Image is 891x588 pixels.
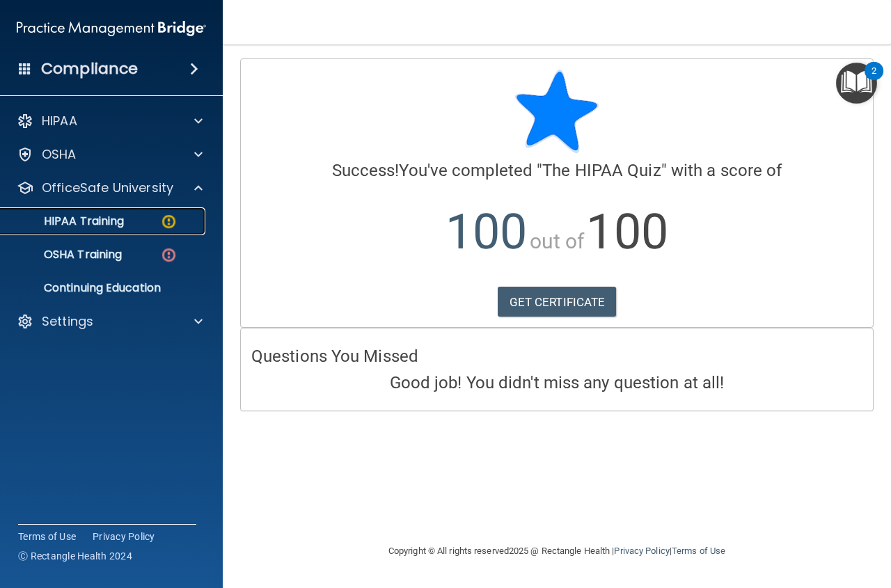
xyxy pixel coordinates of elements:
[160,213,178,230] img: warning-circle.0cc9ac19.png
[672,546,725,556] a: Terms of Use
[9,214,124,228] p: HIPAA Training
[9,248,122,262] p: OSHA Training
[498,287,617,317] a: GET CERTIFICATE
[251,161,862,180] h4: You've completed " " with a score of
[515,70,599,153] img: blue-star-rounded.9d042014.png
[42,180,173,196] p: OfficeSafe University
[42,113,77,129] p: HIPAA
[251,347,862,365] h4: Questions You Missed
[160,246,178,264] img: danger-circle.6113f641.png
[42,313,93,330] p: Settings
[18,549,132,563] span: Ⓒ Rectangle Health 2024
[17,313,203,330] a: Settings
[332,161,400,180] span: Success!
[41,59,138,79] h4: Compliance
[18,530,76,543] a: Terms of Use
[17,180,203,196] a: OfficeSafe University
[614,546,669,556] a: Privacy Policy
[93,530,155,543] a: Privacy Policy
[251,374,862,392] h4: Good job! You didn't miss any question at all!
[542,161,661,180] span: The HIPAA Quiz
[836,63,877,104] button: Open Resource Center, 2 new notifications
[586,203,668,260] span: 100
[17,113,203,129] a: HIPAA
[445,203,527,260] span: 100
[9,281,199,295] p: Continuing Education
[530,229,585,253] span: out of
[303,529,811,573] div: Copyright © All rights reserved 2025 @ Rectangle Health | |
[17,15,206,42] img: PMB logo
[17,146,203,163] a: OSHA
[42,146,77,163] p: OSHA
[872,71,876,89] div: 2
